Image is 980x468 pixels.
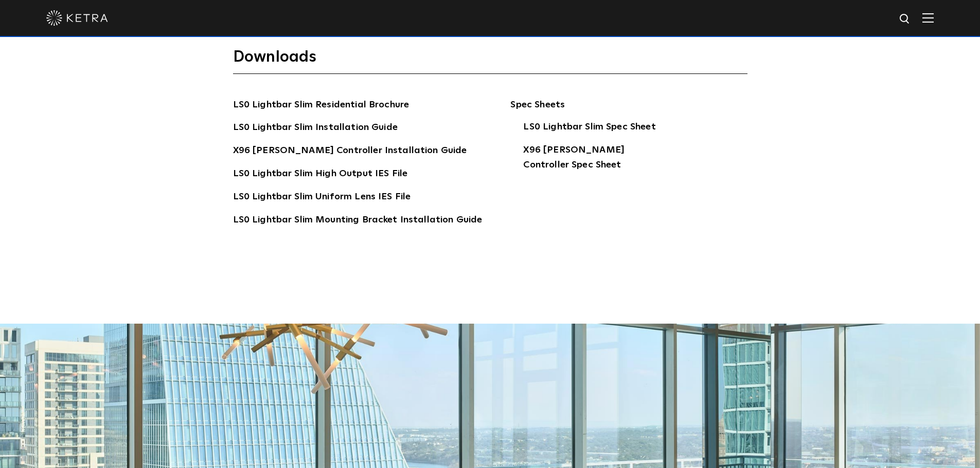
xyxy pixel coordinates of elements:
h3: Downloads [233,47,747,74]
img: Hamburger%20Nav.svg [922,13,934,23]
a: X96 [PERSON_NAME] Controller Installation Guide [233,143,467,160]
a: LS0 Lightbar Slim Installation Guide [233,120,398,137]
img: ketra-logo-2019-white [46,10,108,26]
a: LS0 Lightbar Slim Uniform Lens IES File [233,190,411,206]
a: LS0 Lightbar Slim Spec Sheet [523,120,655,136]
img: search icon [899,13,912,26]
a: LS0 Lightbar Slim High Output IES File [233,166,408,183]
a: X96 [PERSON_NAME] Controller Spec Sheet [523,143,665,174]
span: Spec Sheets [510,98,665,120]
a: LS0 Lightbar Slim Mounting Bracket Installation Guide [233,213,483,229]
a: LS0 Lightbar Slim Residential Brochure [233,98,409,114]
